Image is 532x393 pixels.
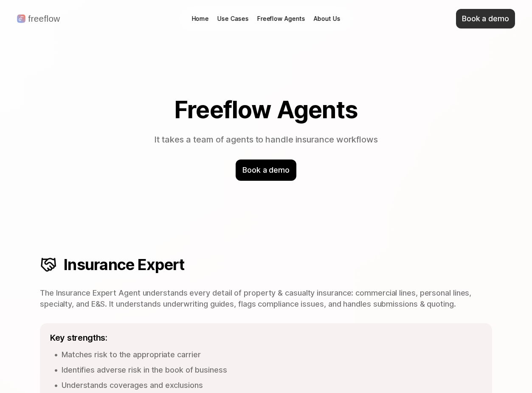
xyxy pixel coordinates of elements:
a: Freeflow Agents [253,13,309,25]
span: Identifies adverse risk in the book of business [62,365,227,374]
p: Book a demo [462,13,509,24]
h5: Key strengths: [50,333,107,342]
div: Book a demo [236,159,296,181]
p: The Insurance Expert Agent understands every detail of property & casualty insurance: commercial ... [40,288,492,310]
a: Home [187,13,213,25]
h1: Freeflow Agents [27,97,505,123]
span: Understands coverages and exclusions [62,381,203,390]
p: Book a demo [242,165,290,176]
p: freeflow [28,14,60,23]
div: Book a demo [456,9,515,28]
div: Use Cases [217,14,248,23]
p: About Us [313,14,341,23]
p: Home [191,14,209,23]
h3: Insurance Expert [64,256,492,274]
p: Freeflow Agents [257,14,305,23]
span: Matches risk to the appropriate carrier [62,350,201,359]
p: It takes a team of agents to handle insurance workflows [111,134,421,146]
a: About Us [309,13,345,25]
